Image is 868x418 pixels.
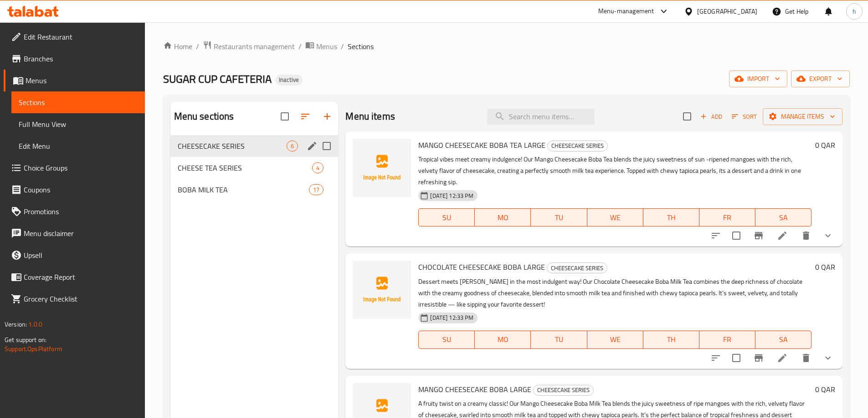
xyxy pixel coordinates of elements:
span: Menus [316,41,337,52]
a: Menus [305,40,337,52]
div: CHEESECAKE SERIES6edit [170,135,339,157]
h2: Menu items [345,110,395,123]
svg: Show Choices [822,230,833,241]
p: Tropical vibes meet creamy indulgence! Our Mango Cheesecake Boba Tea blends the juicy sweetness o... [418,154,812,188]
a: Coverage Report [4,266,145,288]
span: Restaurants management [214,41,295,52]
a: Grocery Checklist [4,288,145,310]
span: WE [591,211,640,224]
span: 4 [313,164,323,172]
span: Select section [678,107,697,126]
input: search [487,109,595,125]
button: sort-choices [705,347,727,369]
span: Branches [24,53,138,64]
span: CHEESECAKE SERIES [178,141,287,151]
span: CHOCOLATE CHEESECAKE BOBA LARGE [418,260,545,274]
span: FR [703,211,752,224]
span: SUGAR CUP CAFETERIA [163,69,272,89]
a: Menu disclaimer [4,222,145,244]
span: Sort [732,111,757,122]
span: TH [647,211,696,224]
span: MO [478,333,527,346]
span: Upsell [24,250,138,261]
button: SU [418,208,475,227]
button: delete [795,225,817,247]
button: SU [418,331,475,349]
span: Inactive [275,76,303,84]
a: Sections [11,91,145,113]
button: MO [475,208,531,227]
a: Branches [4,48,145,70]
span: Sort sections [294,106,316,127]
a: Upsell [4,244,145,266]
button: Sort [729,110,759,124]
p: Dessert meets [PERSON_NAME] in the most indulgent way! Our Chocolate Cheesecake Boba Milk Tea com... [418,276,812,310]
div: Inactive [275,75,303,86]
span: Add [699,111,724,122]
span: CHEESECAKE SERIES [547,263,607,273]
span: Full Menu View [19,119,138,130]
span: Select to update [727,226,746,245]
li: / [341,41,344,52]
button: WE [587,208,643,227]
a: Promotions [4,201,145,222]
span: SU [422,211,471,224]
h2: Menu sections [174,110,234,123]
div: Menu-management [598,6,654,17]
li: / [298,41,302,52]
span: Select to update [727,348,746,368]
span: Edit Restaurant [24,31,138,42]
svg: Show Choices [822,353,833,363]
span: FR [703,333,752,346]
span: Sections [19,97,138,108]
a: Menus [4,70,145,91]
a: Home [163,41,192,52]
span: Coverage Report [24,272,138,282]
span: CHEESE TEA SERIES [178,162,313,173]
span: h [853,6,856,16]
li: / [196,41,199,52]
div: CHEESECAKE SERIES [547,141,608,151]
a: Edit Menu [11,135,145,157]
div: [GEOGRAPHIC_DATA] [697,6,757,16]
span: Manage items [770,111,835,122]
button: Manage items [763,108,842,125]
span: import [736,73,780,85]
span: Sections [348,41,374,52]
button: import [729,71,787,87]
div: BOBA MILK TEA17 [170,179,339,201]
button: TH [643,331,699,349]
span: Choice Groups [24,162,138,173]
span: SA [759,333,808,346]
span: Add item [697,110,726,124]
span: Select all sections [275,107,294,126]
button: SA [755,208,812,227]
span: export [798,73,842,85]
h6: 0 QAR [815,261,835,273]
h6: 0 QAR [815,139,835,151]
span: MANGO CHEESECAKE BOBA LARGE [418,383,531,396]
a: Choice Groups [4,157,145,179]
span: Sort items [726,110,763,124]
button: edit [305,139,319,153]
span: Coupons [24,184,138,195]
button: Branch-specific-item [748,347,770,369]
span: TU [534,333,583,346]
span: 6 [287,142,298,151]
span: Edit Menu [19,141,138,151]
button: show more [817,347,839,369]
button: Add section [316,106,338,127]
span: [DATE] 12:33 PM [426,191,477,200]
span: Version: [5,318,27,330]
button: Add [697,110,726,124]
a: Full Menu View [11,113,145,135]
button: FR [699,208,755,227]
span: SA [759,211,808,224]
a: Edit Restaurant [4,26,145,48]
button: MO [475,331,531,349]
span: MANGO CHEESECAKE BOBA TEA LARGE [418,138,545,152]
a: Support.OpsPlatform [5,343,62,355]
div: CHEESE TEA SERIES4 [170,157,339,179]
span: CHEESECAKE SERIES [534,385,593,395]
